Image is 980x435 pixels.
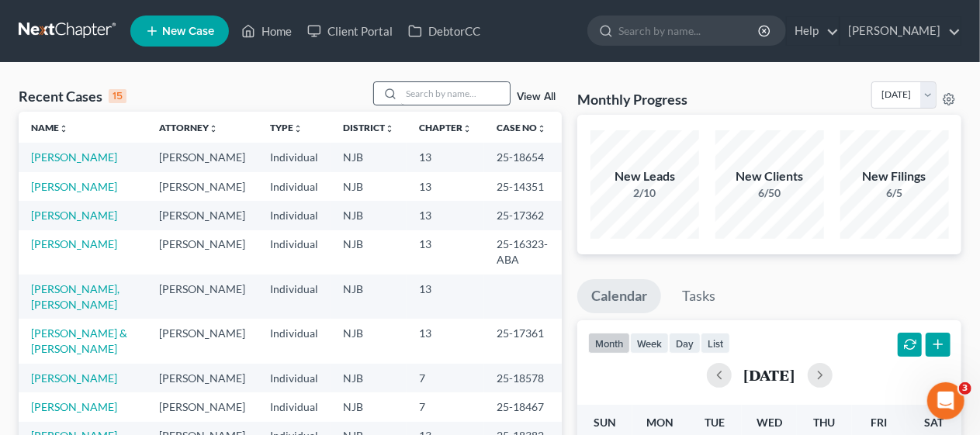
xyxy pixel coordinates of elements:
div: 2/10 [590,185,699,201]
a: [PERSON_NAME], [PERSON_NAME] [31,282,119,311]
span: Wed [757,416,782,429]
td: 13 [407,274,484,319]
a: [PERSON_NAME] [31,209,117,222]
div: Recent Cases [19,87,126,105]
span: Mon [646,416,674,429]
td: NJB [331,143,407,171]
a: Case Nounfold_more [497,122,546,133]
td: [PERSON_NAME] [147,143,258,171]
td: [PERSON_NAME] [147,392,258,421]
td: NJB [331,201,407,230]
a: Home [234,17,300,45]
td: Individual [258,172,331,201]
td: [PERSON_NAME] [147,201,258,230]
td: Individual [258,143,331,171]
button: day [669,333,701,354]
td: [PERSON_NAME] [147,364,258,392]
div: New Filings [840,167,949,185]
a: Chapterunfold_more [419,122,472,133]
a: Help [787,17,839,45]
td: 13 [407,230,484,274]
span: Sat [924,416,944,429]
a: Nameunfold_more [31,122,68,133]
td: 13 [407,319,484,363]
button: month [588,333,630,354]
td: 13 [407,143,484,171]
input: Search by name... [618,16,760,45]
span: Sun [594,416,616,429]
button: week [630,333,669,354]
td: 7 [407,392,484,421]
div: New Clients [715,167,824,185]
iframe: Intercom live chat [927,382,964,419]
td: Individual [258,364,331,392]
a: Tasks [668,279,729,313]
div: 15 [109,89,126,103]
a: [PERSON_NAME] [31,371,117,385]
a: [PERSON_NAME] [31,400,117,413]
td: NJB [331,172,407,201]
td: 13 [407,201,484,230]
i: unfold_more [59,124,68,133]
td: 13 [407,172,484,201]
a: [PERSON_NAME] [31,180,117,193]
i: unfold_more [462,124,472,133]
td: Individual [258,274,331,319]
a: [PERSON_NAME] [31,150,117,164]
td: NJB [331,230,407,274]
td: 25-18578 [484,364,563,392]
td: 25-14351 [484,172,563,201]
button: list [701,333,730,354]
a: Districtunfold_more [343,122,394,133]
h3: Monthly Progress [577,90,687,109]
td: [PERSON_NAME] [147,172,258,201]
i: unfold_more [293,124,303,133]
td: NJB [331,364,407,392]
span: New Case [162,26,214,37]
td: 7 [407,364,484,392]
a: View All [517,91,556,102]
td: 25-18467 [484,392,563,421]
h2: [DATE] [744,367,795,383]
td: Individual [258,230,331,274]
td: Individual [258,201,331,230]
td: 25-17361 [484,319,563,363]
td: 25-17362 [484,201,563,230]
a: [PERSON_NAME] [840,17,961,45]
span: Tue [705,416,725,429]
div: 6/5 [840,185,949,201]
a: Calendar [577,279,661,313]
a: Typeunfold_more [270,122,303,133]
div: New Leads [590,167,699,185]
td: 25-16323-ABA [484,230,563,274]
i: unfold_more [209,124,218,133]
td: NJB [331,392,407,421]
td: 25-18654 [484,143,563,171]
td: NJB [331,319,407,363]
a: Client Portal [300,17,400,45]
td: Individual [258,319,331,363]
input: Search by name... [401,82,510,105]
a: [PERSON_NAME] & [PERSON_NAME] [31,326,127,355]
div: 6/50 [715,185,824,201]
a: DebtorCC [400,17,488,45]
i: unfold_more [537,124,546,133]
i: unfold_more [385,124,394,133]
a: [PERSON_NAME] [31,237,117,250]
span: Fri [871,416,887,429]
td: [PERSON_NAME] [147,319,258,363]
td: Individual [258,392,331,421]
td: NJB [331,274,407,319]
a: Attorneyunfold_more [159,122,218,133]
td: [PERSON_NAME] [147,274,258,319]
span: Thu [813,416,836,429]
span: 3 [959,382,971,395]
td: [PERSON_NAME] [147,230,258,274]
